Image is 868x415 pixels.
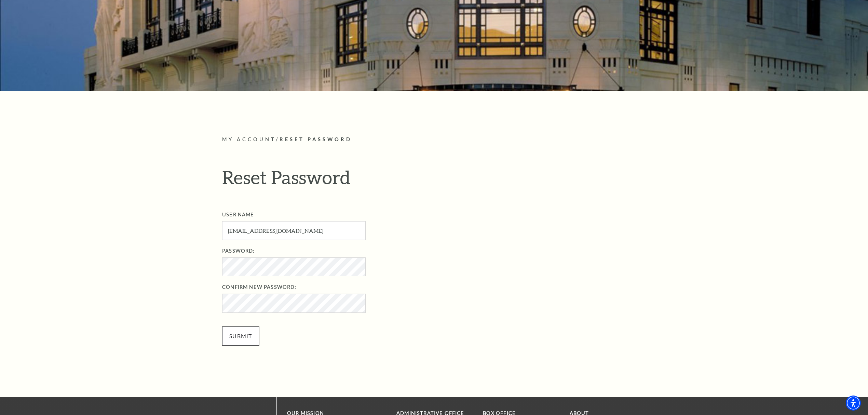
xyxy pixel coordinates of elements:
[222,283,661,292] label: Confirm New Password:
[222,247,661,255] label: Password:
[280,136,352,142] span: Reset Password
[222,326,259,346] input: Submit button
[846,396,861,411] div: Accessibility Menu
[222,221,366,240] input: User Name
[222,166,646,194] h1: Reset Password
[222,211,661,219] label: User Name
[222,136,276,142] span: My Account
[222,135,646,144] p: /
